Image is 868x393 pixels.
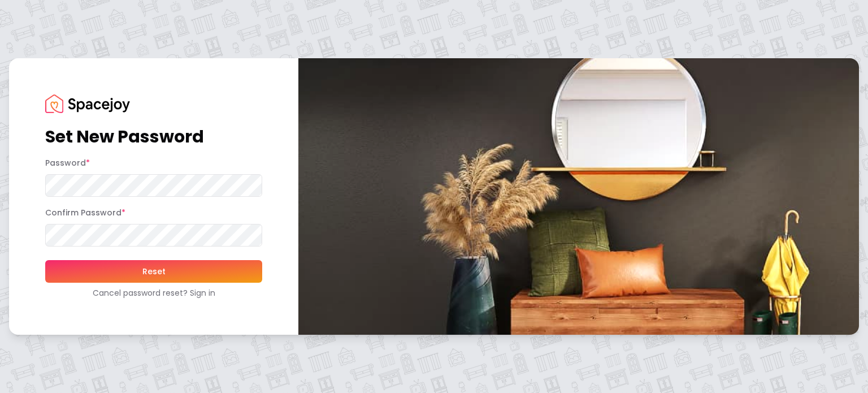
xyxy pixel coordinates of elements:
[190,287,215,299] a: Sign in
[45,94,130,113] img: Spacejoy Logo
[45,157,90,169] label: Password
[45,207,125,218] label: Confirm Password
[298,58,859,334] img: banner
[45,260,262,283] button: Reset
[45,127,262,147] h1: Set New Password
[45,287,262,299] div: Cancel password reset?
